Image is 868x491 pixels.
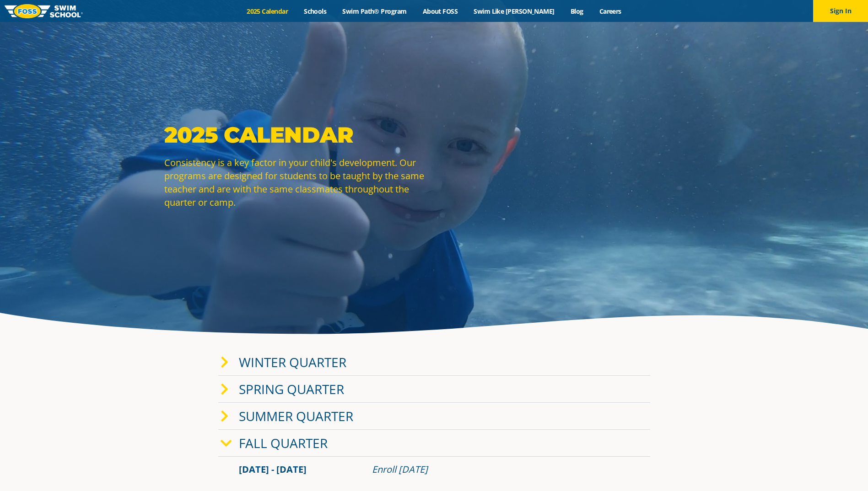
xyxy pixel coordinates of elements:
[562,7,591,16] a: Blog
[239,463,307,475] span: [DATE] - [DATE]
[296,7,334,16] a: Schools
[372,463,630,476] div: Enroll [DATE]
[334,7,415,16] a: Swim Path® Program
[591,7,629,16] a: Careers
[164,122,353,148] strong: 2025 Calendar
[164,156,430,209] p: Consistency is a key factor in your child's development. Our programs are designed for students t...
[415,7,466,16] a: About FOSS
[239,407,353,425] a: Summer Quarter
[239,353,346,371] a: Winter Quarter
[466,7,563,16] a: Swim Like [PERSON_NAME]
[239,380,344,398] a: Spring Quarter
[239,7,296,16] a: 2025 Calendar
[239,434,328,452] a: Fall Quarter
[5,4,83,18] img: FOSS Swim School Logo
